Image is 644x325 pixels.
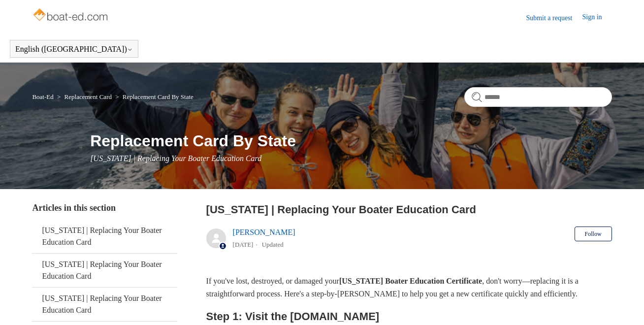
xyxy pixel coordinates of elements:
time: 05/22/2024, 10:41 [233,241,254,248]
a: Submit a request [526,13,582,23]
img: Boat-Ed Help Center home page [32,6,110,26]
a: Replacement Card [64,93,112,100]
a: Sign in [582,12,612,24]
h2: Step 1: Visit the [DOMAIN_NAME] [206,308,612,325]
a: Replacement Card By State [123,93,193,100]
li: Updated [262,241,284,248]
span: [US_STATE] | Replacing Your Boater Education Card [90,154,261,162]
span: Articles in this section [32,203,115,213]
a: [US_STATE] | Replacing Your Boater Education Card [32,254,177,287]
button: Follow Article [575,227,612,241]
p: If you've lost, destroyed, or damaged your , don't worry—replacing it is a straightforward proces... [206,275,612,300]
strong: [US_STATE] Boater Education Certificate [339,277,482,285]
h2: Maryland | Replacing Your Boater Education Card [206,201,612,218]
li: Boat-Ed [32,93,55,100]
a: [US_STATE] | Replacing Your Boater Education Card [32,288,177,321]
a: [US_STATE] | Replacing Your Boater Education Card [32,220,177,253]
li: Replacement Card By State [113,93,193,100]
button: English ([GEOGRAPHIC_DATA]) [15,45,133,54]
h1: Replacement Card By State [90,129,612,153]
div: Chat Support [580,292,637,318]
input: Search [464,87,612,107]
li: Replacement Card [55,93,113,100]
a: [PERSON_NAME] [233,228,295,236]
a: Boat-Ed [32,93,53,100]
